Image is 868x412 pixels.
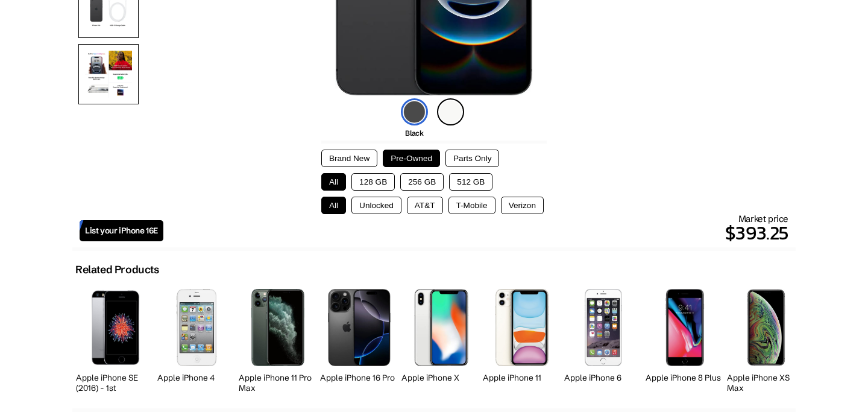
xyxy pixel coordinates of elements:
[437,98,464,125] img: white-icon
[727,373,805,393] h2: Apple iPhone XS Max
[239,282,317,396] a: iPhone 11 Pro Max Apple iPhone 11 Pro Max
[85,226,158,236] span: List your iPhone 16E
[351,197,401,214] button: Unlocked
[564,282,643,396] a: iPhone 6 Apple iPhone 6
[495,289,549,366] img: iPhone 11
[76,373,154,404] h2: Apple iPhone SE (2016) - 1st Generation
[351,173,395,191] button: 128 GB
[80,220,163,241] a: List your iPhone 16E
[78,44,139,104] img: Camera
[449,173,492,191] button: 512 GB
[89,289,141,366] img: iPhone SE 1st Gen
[76,282,154,396] a: iPhone SE 1st Gen Apple iPhone SE (2016) - 1st Generation
[405,128,423,138] span: Black
[383,150,440,167] button: Pre-Owned
[401,373,480,383] h2: Apple iPhone X
[727,282,805,396] a: iPhone XS Max Apple iPhone XS Max
[177,289,216,366] img: iPhone 4s
[407,197,443,214] button: AT&T
[157,373,236,383] h2: Apple iPhone 4
[163,218,788,247] p: $393.25
[400,173,444,191] button: 256 GB
[163,213,788,247] div: Market price
[646,373,724,383] h2: Apple iPhone 8 Plus
[665,289,705,366] img: iPhone 8 Plus
[483,373,561,383] h2: Apple iPhone 11
[328,289,390,366] img: iPhone 16 Pro
[585,289,623,366] img: iPhone 6
[401,98,428,125] img: black-icon
[747,289,785,366] img: iPhone XS Max
[321,197,346,214] button: All
[321,173,346,191] button: All
[321,150,377,167] button: Brand New
[320,282,398,396] a: iPhone 16 Pro Apple iPhone 16 Pro
[445,150,499,167] button: Parts Only
[564,373,643,383] h2: Apple iPhone 6
[401,282,480,396] a: iPhone X Apple iPhone X
[157,282,236,396] a: iPhone 4s Apple iPhone 4
[412,289,468,366] img: iPhone X
[646,282,724,396] a: iPhone 8 Plus Apple iPhone 8 Plus
[239,373,317,393] h2: Apple iPhone 11 Pro Max
[320,373,398,383] h2: Apple iPhone 16 Pro
[251,289,305,366] img: iPhone 11 Pro Max
[448,197,495,214] button: T-Mobile
[501,197,544,214] button: Verizon
[483,282,561,396] a: iPhone 11 Apple iPhone 11
[75,263,159,276] h2: Related Products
